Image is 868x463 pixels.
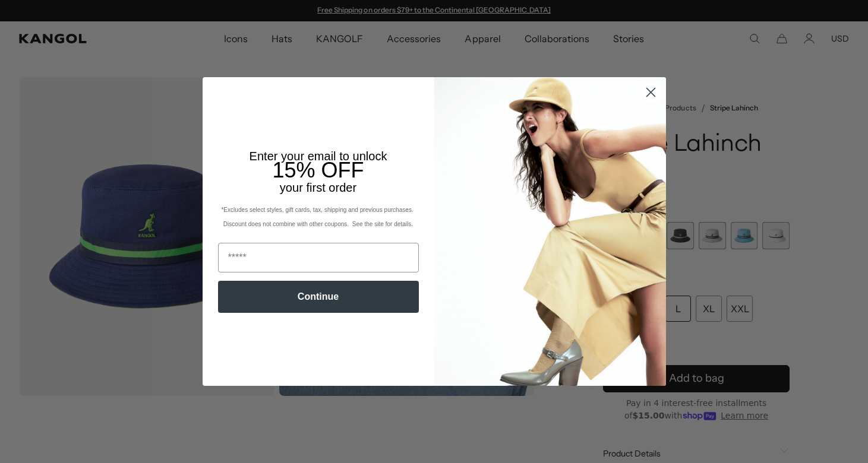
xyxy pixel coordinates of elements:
img: 93be19ad-e773-4382-80b9-c9d740c9197f.jpeg [434,77,666,386]
button: Close dialog [640,82,661,103]
span: your first order [280,181,356,194]
button: Continue [218,281,419,313]
span: 15% OFF [272,158,364,182]
input: Email [218,243,419,272]
span: *Excludes select styles, gift cards, tax, shipping and previous purchases. Discount does not comb... [221,207,415,227]
span: Enter your email to unlock [250,150,387,163]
